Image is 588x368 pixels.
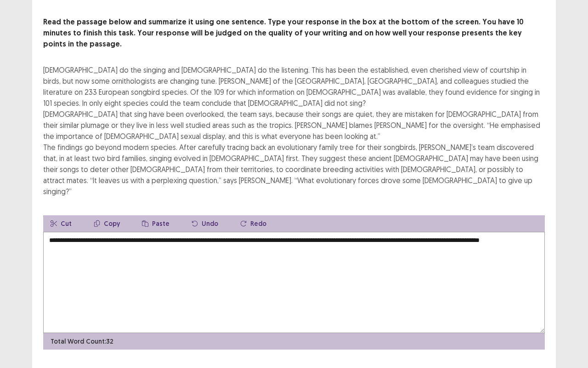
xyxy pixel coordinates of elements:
button: Undo [184,215,226,232]
div: [DEMOGRAPHIC_DATA] do the singing and [DEMOGRAPHIC_DATA] do the listening. This has been the esta... [43,64,545,197]
button: Paste [135,215,177,232]
button: Cut [43,215,79,232]
button: Redo [233,215,274,232]
p: Total Word Count: 32 [51,337,113,346]
p: Read the passage below and summarize it using one sentence. Type your response in the box at the ... [43,17,545,50]
button: Copy [86,215,127,232]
